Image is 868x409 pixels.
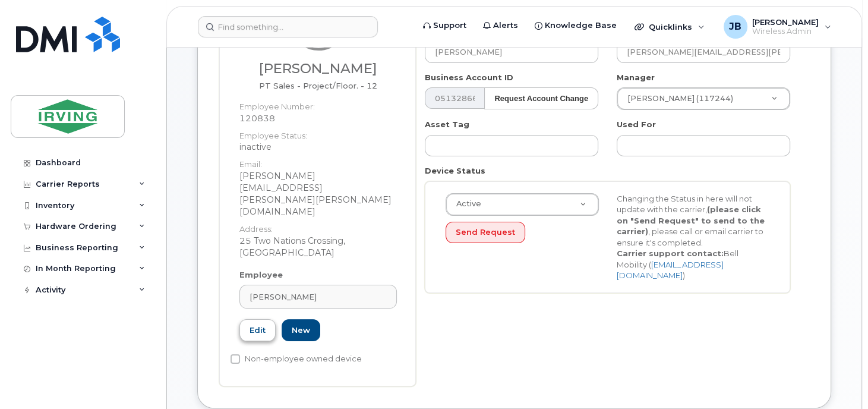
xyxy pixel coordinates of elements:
[617,72,655,83] label: Manager
[484,87,598,109] button: Request Account Change
[415,14,475,37] a: Support
[446,194,598,215] a: Active
[198,16,378,37] input: Find something...
[493,20,518,32] span: Alerts
[617,248,724,258] strong: Carrier support contact:
[282,319,320,341] a: New
[729,20,741,34] span: JB
[239,124,397,141] dt: Employee Status:
[617,204,765,236] strong: (please click on "Send Request" to send to the carrier)
[239,285,397,309] a: [PERSON_NAME]
[715,15,839,39] div: Jim Briggs
[239,153,397,170] dt: Email:
[545,20,617,32] span: Knowledge Base
[494,94,588,103] strong: Request Account Change
[231,352,362,366] label: Non-employee owned device
[239,235,397,259] dd: 25 Two Nations Crossing, [GEOGRAPHIC_DATA]
[617,260,724,281] a: [EMAIL_ADDRESS][DOMAIN_NAME]
[425,72,513,83] label: Business Account ID
[752,17,819,27] span: [PERSON_NAME]
[239,95,397,112] dt: Employee Number:
[425,119,469,130] label: Asset Tag
[617,119,656,130] label: Used For
[526,14,625,37] a: Knowledge Base
[239,112,397,124] dd: 120838
[446,222,525,244] button: Send Request
[250,291,317,303] span: [PERSON_NAME]
[239,319,276,341] a: Edit
[231,354,240,364] input: Non-employee owned device
[239,170,397,218] dd: [PERSON_NAME][EMAIL_ADDRESS][PERSON_NAME][PERSON_NAME][DOMAIN_NAME]
[259,81,377,90] span: Job title
[752,27,819,36] span: Wireless Admin
[475,14,526,37] a: Alerts
[608,193,779,282] div: Changing the Status in here will not update with the carrier, , please call or email carrier to e...
[239,141,397,153] dd: inactive
[649,22,692,32] span: Quicklinks
[425,165,485,177] label: Device Status
[239,218,397,235] dt: Address:
[626,15,713,39] div: Quicklinks
[449,199,481,209] span: Active
[620,93,733,104] span: [PERSON_NAME] (117244)
[239,269,283,281] label: Employee
[617,88,790,109] a: [PERSON_NAME] (117244)
[239,61,397,76] h3: [PERSON_NAME]
[433,20,466,32] span: Support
